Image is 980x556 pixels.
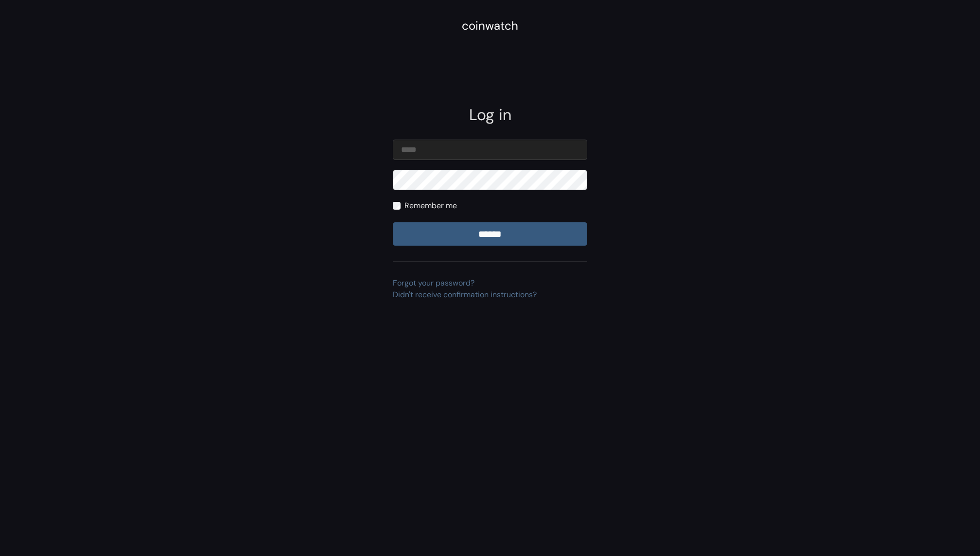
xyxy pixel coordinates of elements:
[462,22,518,32] a: coinwatch
[462,17,518,35] div: coinwatch
[393,278,474,288] a: Forgot your password?
[404,200,457,212] label: Remember me
[393,106,587,124] h2: Log in
[393,289,537,300] a: Didn't receive confirmation instructions?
